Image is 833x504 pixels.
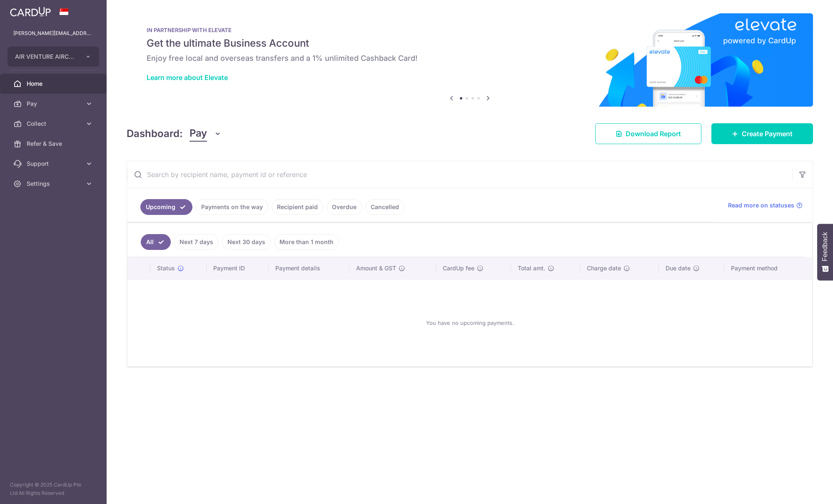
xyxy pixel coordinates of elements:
span: Amount & GST [356,264,396,272]
span: Pay [27,100,82,108]
span: Read more on statuses [728,201,794,210]
span: CardUp fee [443,264,474,272]
span: Total amt. [518,264,545,272]
span: Charge date [587,264,621,272]
p: [PERSON_NAME][EMAIL_ADDRESS][DOMAIN_NAME] [13,29,93,37]
a: Cancelled [365,199,404,215]
h6: Enjoy free local and overseas transfers and a 1% unlimited Cashback Card! [147,53,793,63]
th: Payment ID [207,257,269,279]
span: AIR VENTURE AIRCONDITIONING PTE. LTD. [15,52,77,61]
h4: Dashboard: [127,126,183,141]
th: Payment details [269,257,349,279]
button: Feedback - Show survey [817,224,833,280]
a: Payments on the way [196,199,268,215]
a: Download Report [595,123,701,144]
span: Settings [27,180,82,188]
span: Home [27,80,82,88]
span: Create Payment [742,129,793,139]
a: Next 7 days [174,234,219,250]
a: Read more on statuses [728,201,803,210]
input: Search by recipient name, payment id or reference [127,161,793,188]
span: Feedback [821,232,829,261]
span: Pay [190,126,207,142]
a: Upcoming [140,199,192,215]
span: Support [27,160,82,168]
span: Due date [666,264,691,272]
a: All [141,234,171,250]
a: Create Payment [711,123,813,144]
img: Renovation banner [127,13,813,107]
a: Recipient paid [272,199,323,215]
h5: Get the ultimate Business Account [147,37,793,50]
a: Next 30 days [222,234,271,250]
a: Overdue [327,199,362,215]
a: More than 1 month [274,234,339,250]
span: Status [157,264,175,272]
p: IN PARTNERSHIP WITH ELEVATE [147,27,793,33]
span: Download Report [626,129,681,139]
span: Refer & Save [27,140,82,148]
button: Pay [190,126,222,142]
div: You have no upcoming payments. [137,286,802,359]
th: Payment method [724,257,812,279]
span: Collect [27,120,82,128]
img: CardUp [10,7,51,17]
a: Learn more about Elevate [147,73,228,82]
button: AIR VENTURE AIRCONDITIONING PTE. LTD. [7,47,99,67]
